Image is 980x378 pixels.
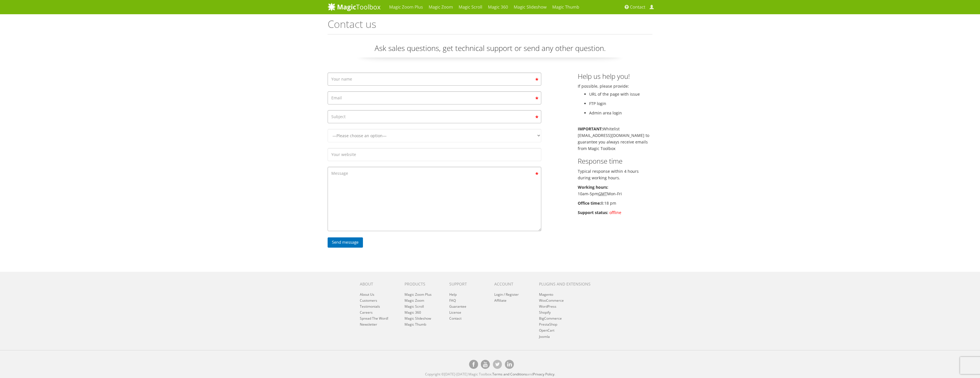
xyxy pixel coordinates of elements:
h1: Contact us [328,19,652,34]
input: Your name [328,73,541,86]
a: PrestaShop [539,322,557,327]
a: License [449,310,461,315]
a: Magic Scroll [405,304,424,309]
a: Careers [360,310,373,315]
img: MagicToolbox.com - Image tools for your website [328,3,381,11]
a: Newsletter [360,322,377,327]
a: Magic Zoom [405,298,424,303]
a: Magic Slideshow [405,316,431,321]
a: Login / Register [494,292,519,297]
a: Guarantee [449,304,466,309]
a: Help [449,292,457,297]
div: If possible, please provide: [573,73,657,219]
a: Joomla [539,334,550,339]
a: Magic Toolbox on [DOMAIN_NAME] [481,360,490,369]
a: WordPress [539,304,556,309]
a: Magic Toolbox on [DOMAIN_NAME] [505,360,514,369]
input: Send message [328,237,363,248]
b: Support status: [578,210,608,215]
h3: Response time [578,157,653,165]
input: Your website [328,148,541,161]
h6: About [360,282,396,286]
h3: Help us help you! [578,73,653,80]
b: Office time: [578,200,601,206]
a: Magento [539,292,553,297]
p: 10am-5pm Mon-Fri [578,184,653,197]
a: Magic Toolbox's Twitter account [493,360,502,369]
a: Customers [360,298,377,303]
p: Whitelist [EMAIL_ADDRESS][DOMAIN_NAME] to guarantee you always receive emails from Magic Toolbox [578,126,653,152]
a: Shopify [539,310,551,315]
a: Terms and Conditions [492,372,527,377]
b: IMPORTANT: [578,126,603,132]
a: Spread The Word! [360,316,388,321]
a: Affiliate [494,298,507,303]
p: Ask sales questions, get technical support or send any other question. [328,43,652,57]
a: Magic Toolbox on Facebook [469,360,478,369]
a: FAQ [449,298,456,303]
a: BigCommerce [539,316,562,321]
h6: Plugins and extensions [539,282,598,286]
a: OpenCart [539,328,554,333]
p: Typical response within 4 hours during working hours. [578,168,653,181]
h6: Account [494,282,530,286]
a: WooCommerce [539,298,564,303]
acronym: Greenwich Mean Time [598,191,607,196]
li: Admin area login [589,110,653,116]
a: Magic 360 [405,310,421,315]
a: Privacy Policy [533,372,554,377]
a: Magic Thumb [405,322,426,327]
b: Working hours: [578,184,608,190]
form: Contact form [328,73,541,250]
li: URL of the page with issue [589,91,653,97]
span: offline [609,210,621,215]
input: Email [328,91,541,104]
h6: Products [405,282,441,286]
li: FTP login [589,100,653,107]
input: Subject [328,110,541,123]
span: Contact [630,4,645,10]
p: 8:18 pm [578,200,653,206]
a: Testimonials [360,304,380,309]
a: Magic Zoom Plus [405,292,432,297]
a: About Us [360,292,374,297]
a: Contact [449,316,462,321]
h6: Support [449,282,485,286]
